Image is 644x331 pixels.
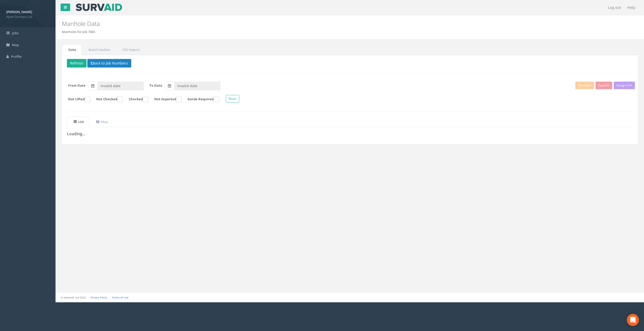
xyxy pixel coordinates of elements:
label: Not Checked [91,97,123,102]
h3: Loading... [67,132,633,136]
span: Map [12,43,19,47]
button: Refresh [67,59,87,68]
span: Jobs [12,31,18,35]
input: To Date [174,82,220,90]
label: Not Lifted [63,97,90,102]
button: Back to Job Numbers [87,59,131,68]
a: Data [62,45,82,55]
a: Privacy Policy [91,296,107,299]
label: From Date [68,83,86,88]
button: Preview [575,82,594,89]
button: Reset [226,95,239,103]
a: Map [90,117,113,127]
a: Terms of Use [112,296,128,299]
div: Open Intercom Messenger [627,314,639,326]
a: CSV Import [116,45,145,55]
span: Profile [11,54,21,59]
uib-tab-heading: List [73,119,84,124]
span: Apex Surveys Ltd [6,14,49,19]
uib-tab-heading: Map [96,119,108,124]
li: Manholes for Job 7465 [62,29,95,34]
input: From Date [97,82,144,90]
a: [PERSON_NAME] Apex Surveys Ltd [6,8,49,19]
strong: [PERSON_NAME] [6,10,32,14]
button: Export [596,82,612,89]
label: Not Exported [149,97,182,102]
button: Assign To [614,82,635,89]
small: © Kullasoft Ltd 2025 [61,296,86,299]
label: To Date [149,83,162,88]
label: Checked [124,97,148,102]
a: List [67,117,89,127]
label: Sonde Required [182,97,219,102]
a: Batch Update [82,45,115,55]
h2: Manhole Data [62,20,541,27]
